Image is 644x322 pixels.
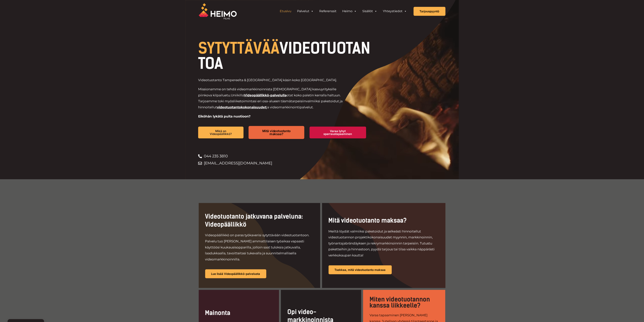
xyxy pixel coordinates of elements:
[203,153,228,160] span: 044 235 3810
[198,77,348,83] p: Videotuotanto Tampereelta & [GEOGRAPHIC_DATA] käsin koko [GEOGRAPHIC_DATA].
[205,213,314,228] h2: Videotuotanto jatkuvana palveluna: Videopäällikkö
[205,309,273,317] h2: Mainonta
[277,7,294,15] a: Etusivu
[340,7,360,15] a: Heimo
[198,160,374,167] a: [EMAIL_ADDRESS][DOMAIN_NAME]
[205,232,314,262] p: Videopäällikkö on paras työkaverisi sytyttävään videotuotantoon. Palvelu tuo [PERSON_NAME] ammatt...
[310,127,366,138] a: Varaa lyhyt sparraustapaaminen
[211,272,260,275] span: Lue lisää Videopäällikkö-palvelusta
[198,86,348,110] p: Missionamme on tehdä videomarkkinoinnista [DEMOGRAPHIC_DATA] kasvuyrityksille piinkova kilpailuetu.
[317,7,340,15] a: Referenssit
[370,296,439,309] p: Miten videotuotannon kanssa liikkeelle?
[244,93,286,97] a: Videopäällikkö-palvelulla
[205,269,266,278] a: Lue lisää Videopäällikkö-palvelusta
[255,129,298,136] span: Mitä videotuotanto maksaa?
[198,39,279,57] span: SYTYTTÄVÄÄ
[231,93,244,97] span: Uniikilla
[203,160,272,167] span: [EMAIL_ADDRESS][DOMAIN_NAME]
[249,126,304,139] a: Mitä videotuotanto maksaa?
[329,217,439,225] h2: Mitä videotuotanto maksaa?
[198,41,374,71] h1: VIDEOTUOTANTOA
[294,7,317,15] a: Palvelut
[329,228,439,259] p: Meiltä löydät valmiiksi paketoidut ja selkeästi hinnoitellut videotuotannon projektikokonaisuudet...
[316,130,360,135] span: Varaa lyhyt sparraustapaaminen
[335,268,386,271] span: Tsekkaa, mitä videotuotanto maksaa
[329,265,392,274] a: Tsekkaa, mitä videotuotanto maksaa
[217,105,266,109] a: videotuotantokokonaisuudet
[198,153,374,160] a: 044 235 3810
[198,127,244,138] a: Mikä on Videopäällikkö?
[360,7,380,15] a: Sisällöt
[199,3,237,19] img: Heimo Filmsin logo
[204,130,238,135] span: Mikä on Videopäällikkö?
[198,114,251,118] strong: Eiköhän lykätä puita nuotioon?
[275,7,412,15] aside: Header Widget 1
[233,99,306,103] span: liiketoimintasi eri osa-alueen täsmätarpeisiin
[198,99,343,109] span: valmiiksi paketoidut ja hinnoitellut
[266,105,314,109] span: ja videomarkkinointipalvelut.
[380,7,410,15] a: Yhteystiedot
[414,7,445,16] a: Tarjouspyyntö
